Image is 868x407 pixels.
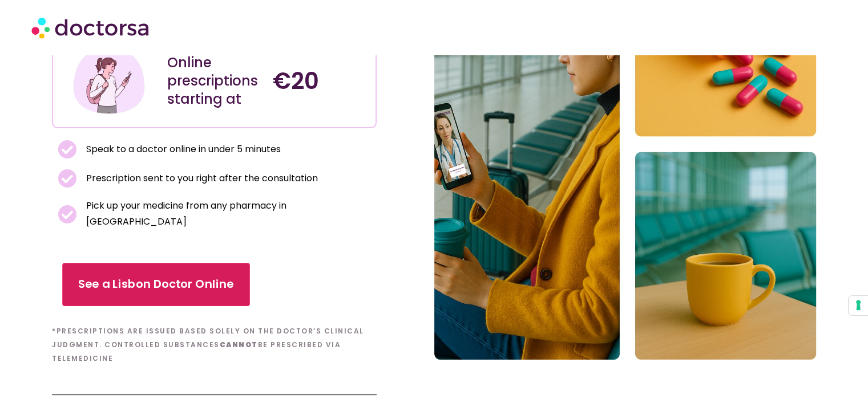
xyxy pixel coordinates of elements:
span: Speak to a doctor online in under 5 minutes [83,141,281,157]
span: Prescription sent to you right after the consultation [83,170,318,186]
div: Online prescriptions starting at [167,54,261,108]
span: See a Lisbon Doctor Online [78,276,234,293]
h4: €20 [273,67,367,95]
b: cannot [220,340,258,349]
button: Your consent preferences for tracking technologies [849,296,868,315]
img: Illustration depicting a young woman in a casual outfit, engaged with her smartphone. She has a p... [71,43,147,119]
span: Pick up your medicine from any pharmacy in [GEOGRAPHIC_DATA] [83,198,372,230]
a: See a Lisbon Doctor Online [63,263,251,306]
h6: *Prescriptions are issued based solely on the doctor’s clinical judgment. Controlled substances b... [52,324,377,365]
